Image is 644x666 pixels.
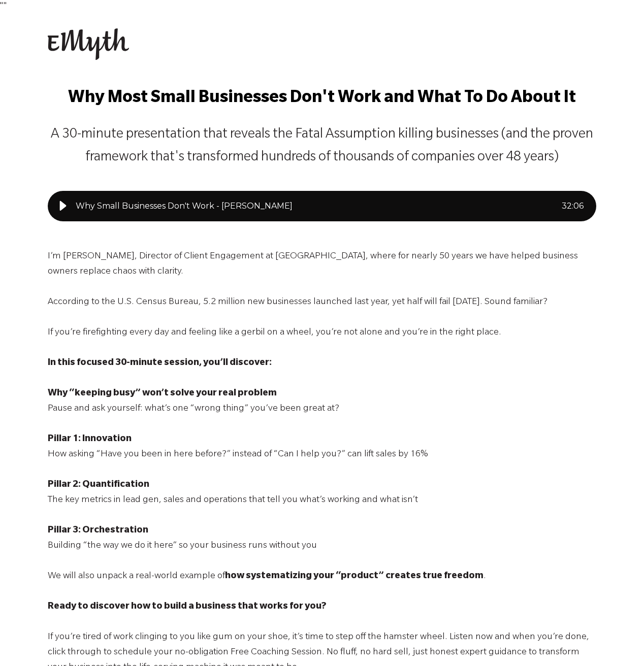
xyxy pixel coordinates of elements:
span: how systematizing your “product” creates true freedom [225,572,484,582]
span: Why “keeping busy” won’t solve your real problem [48,389,277,399]
div: Play audio: Why Small Businesses Don't Work - Paul Bauscher [48,191,596,221]
iframe: Chat Widget [593,617,644,666]
span: Pillar 2: Quantification [48,480,149,490]
span: Pillar 3: Orchestration [48,526,148,536]
span: In this focused 30-minute session, you’ll discover: [48,358,272,369]
div: Play [53,196,73,216]
span: Ready to discover how to build a business that works for you? [48,602,327,612]
span: Why Most Small Businesses Don't Work and What To Do About It [68,90,576,108]
img: EMyth [48,28,129,60]
div: Why Small Businesses Don't Work - [PERSON_NAME] [76,200,562,212]
span: Pillar 1: Innovation [48,435,132,445]
div: 32 : 06 [562,200,584,212]
p: A 30-minute presentation that reveals the Fatal Assumption killing businesses (and the proven fra... [48,124,596,170]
